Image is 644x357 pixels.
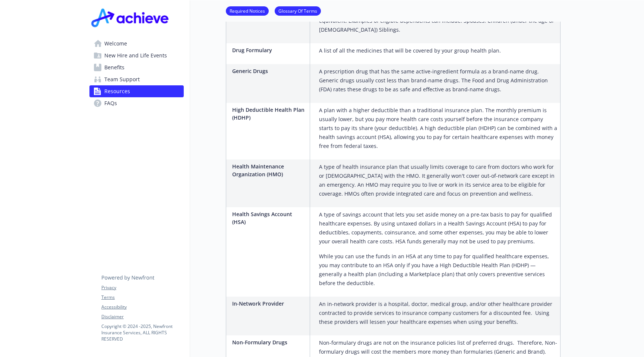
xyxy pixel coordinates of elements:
[275,7,321,14] a: Glossary Of Terms
[104,85,130,97] span: Resources
[101,313,183,320] a: Disclaimer
[232,106,307,121] p: High Deductible Health Plan (HDHP)
[319,46,501,55] p: A list of all the medicines that will be covered by your group health plan.
[104,97,117,109] span: FAQs
[89,50,184,61] a: New Hire and Life Events
[319,252,557,288] p: While you can use the funds in an HSA at any time to pay for qualified healthcare expenses, you m...
[319,162,557,198] p: A type of health insurance plan that usually limits coverage to care from doctors who work for or...
[232,210,307,226] p: Health Savings Account (HSA)
[104,61,124,73] span: Benefits
[101,323,183,342] p: Copyright © 2024 - 2025 , Newfront Insurance Services, ALL RIGHTS RESERVED
[101,304,183,310] a: Accessibility
[319,106,557,151] p: A plan with a higher deductible than a traditional insurance plan. The monthly premium is usually...
[104,73,140,85] span: Team Support
[104,50,167,61] span: New Hire and Life Events
[89,73,184,85] a: Team Support
[232,300,307,307] p: In-Network Provider
[319,67,557,94] p: A prescription drug that has the same active-ingredient formula as a brand-name drug. Generic dru...
[89,61,184,73] a: Benefits
[232,67,307,75] p: Generic Drugs
[319,338,557,356] p: Non-formulary drugs are not on the insurance policies list of preferred drugs. Therefore, Non-for...
[89,38,184,50] a: Welcome
[319,210,557,246] p: A type of savings account that lets you set aside money on a pre-tax basis to pay for qualified h...
[89,97,184,109] a: FAQs
[101,284,183,291] a: Privacy
[89,85,184,97] a: Resources
[232,338,307,346] p: Non-Formulary Drugs
[232,162,307,178] p: Health Maintenance Organization (HMO)
[226,7,269,14] a: Required Notices
[232,46,307,54] p: Drug Formulary
[319,300,557,326] p: An in-network provider is a hospital, doctor, medical group, and/or other healthcare provider con...
[104,38,127,50] span: Welcome
[101,294,183,301] a: Terms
